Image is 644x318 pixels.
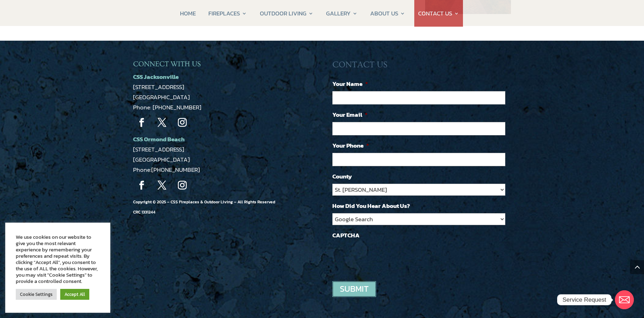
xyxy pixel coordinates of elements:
[332,243,439,270] iframe: reCAPTCHA
[60,289,89,300] a: Accept All
[153,114,171,131] a: Follow on X
[133,209,155,215] span: CRC 1331244
[174,177,191,194] a: Follow on Instagram
[16,289,57,300] a: Cookie Settings
[332,281,376,297] input: Submit
[332,60,511,74] h3: CONTACT US
[332,142,369,149] label: Your Phone
[133,155,190,164] a: [GEOGRAPHIC_DATA]
[151,165,200,174] a: [PHONE_NUMBER]
[615,290,634,309] a: Email
[332,172,352,180] label: County
[332,111,368,119] label: Your Email
[133,177,151,194] a: Follow on Facebook
[16,234,100,284] div: We use cookies on our website to give you the most relevant experience by remembering your prefer...
[153,177,171,194] a: Follow on X
[133,60,201,68] span: CONNECT WITH US
[133,135,185,144] a: CSS Ormond Beach
[133,165,200,174] span: Phone:
[332,80,368,88] label: Your Name
[133,82,184,92] a: [STREET_ADDRESS]
[133,72,179,81] a: CSS Jacksonville
[133,145,184,154] a: [STREET_ADDRESS]
[332,202,410,210] label: How Did You Hear About Us?
[133,114,151,131] a: Follow on Facebook
[133,93,190,102] a: [GEOGRAPHIC_DATA]
[174,114,191,131] a: Follow on Instagram
[332,231,360,239] label: CAPTCHA
[133,103,201,112] a: Phone: [PHONE_NUMBER]
[133,199,275,215] span: Copyright © 2025 – CSS Fireplaces & Outdoor Living – All Rights Reserved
